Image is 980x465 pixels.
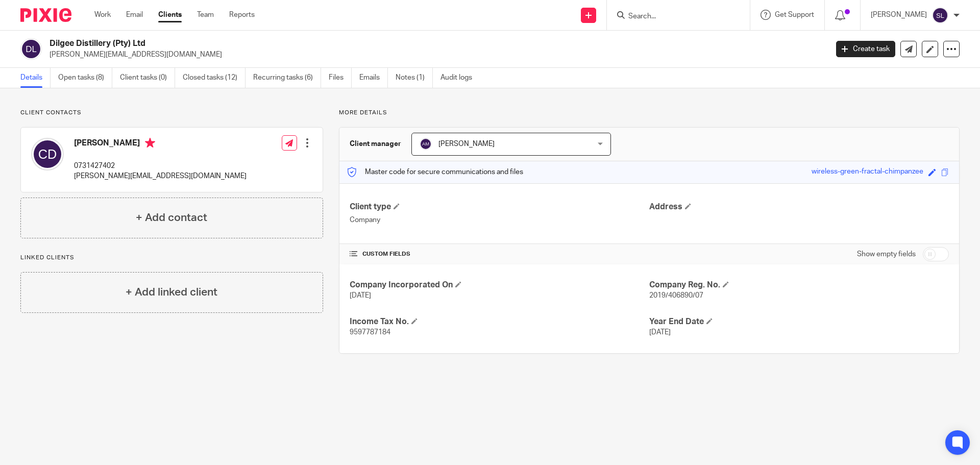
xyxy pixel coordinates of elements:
[58,68,112,88] a: Open tasks (8)
[145,138,155,148] i: Primary
[649,202,949,212] h4: Address
[126,10,143,20] a: Email
[649,292,703,299] span: 2019/406890/07
[136,210,207,226] h4: + Add contact
[857,249,916,259] label: Show empty fields
[126,284,217,300] h4: + Add linked client
[649,280,949,290] h4: Company Reg. No.
[420,138,432,150] img: svg%3E
[350,292,371,299] span: [DATE]
[775,11,814,18] span: Get Support
[94,10,111,20] a: Work
[350,329,390,336] span: 9597787184
[350,215,649,225] p: Company
[932,7,948,23] img: svg%3E
[20,109,323,117] p: Client contacts
[74,138,247,151] h4: [PERSON_NAME]
[197,10,214,20] a: Team
[347,167,523,177] p: Master code for secure communications and files
[74,161,247,171] p: 0731427402
[649,316,949,327] h4: Year End Date
[350,316,649,327] h4: Income Tax No.
[812,166,923,178] div: wireless-green-fractal-chimpanzee
[350,250,649,258] h4: CUSTOM FIELDS
[31,138,64,170] img: svg%3E
[350,202,649,212] h4: Client type
[440,68,480,88] a: Audit logs
[20,38,42,60] img: svg%3E
[438,140,495,148] span: [PERSON_NAME]
[183,68,246,88] a: Closed tasks (12)
[158,10,182,20] a: Clients
[120,68,175,88] a: Client tasks (0)
[359,68,388,88] a: Emails
[74,171,247,181] p: [PERSON_NAME][EMAIL_ADDRESS][DOMAIN_NAME]
[253,68,321,88] a: Recurring tasks (6)
[20,68,51,88] a: Details
[20,254,323,262] p: Linked clients
[339,109,960,117] p: More details
[396,68,433,88] a: Notes (1)
[649,329,671,336] span: [DATE]
[229,10,255,20] a: Reports
[627,12,719,21] input: Search
[350,139,401,149] h3: Client manager
[836,41,895,57] a: Create task
[20,8,71,22] img: Pixie
[350,280,649,290] h4: Company Incorporated On
[50,38,667,49] h2: Dilgee Distillery (Pty) Ltd
[329,68,352,88] a: Files
[50,50,821,60] p: [PERSON_NAME][EMAIL_ADDRESS][DOMAIN_NAME]
[871,10,927,20] p: [PERSON_NAME]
